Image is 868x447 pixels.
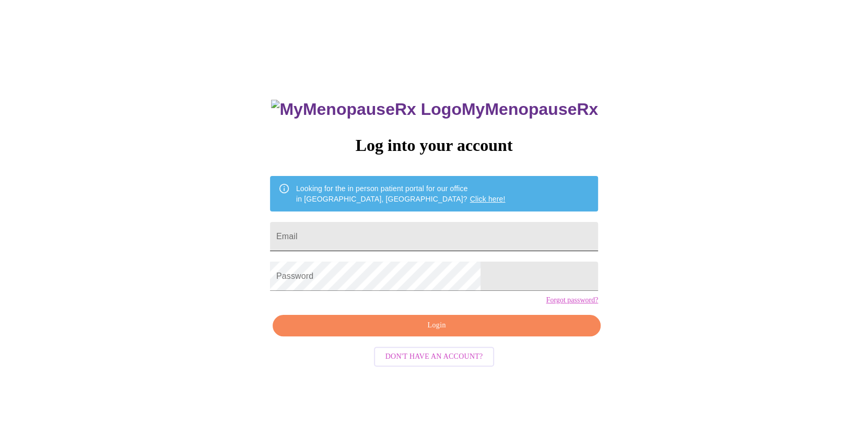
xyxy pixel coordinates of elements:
[273,315,601,336] button: Login
[285,319,589,332] span: Login
[270,136,598,155] h3: Log into your account
[374,347,495,367] button: Don't have an account?
[546,296,598,304] a: Forgot password?
[385,350,483,363] span: Don't have an account?
[470,195,506,203] a: Click here!
[296,179,506,208] div: Looking for the in person patient portal for our office in [GEOGRAPHIC_DATA], [GEOGRAPHIC_DATA]?
[271,100,461,119] img: MyMenopauseRx Logo
[271,100,598,119] h3: MyMenopauseRx
[371,351,497,360] a: Don't have an account?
